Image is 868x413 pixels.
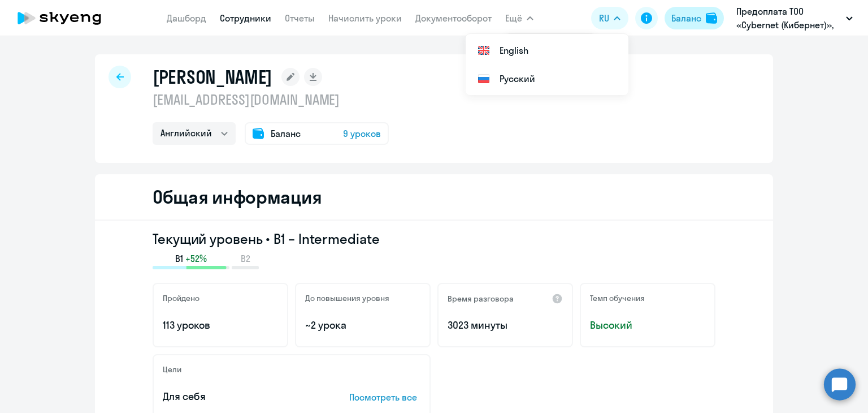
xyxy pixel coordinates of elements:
[153,186,322,208] h2: Общая информация
[448,318,563,333] p: 3023 минуты
[305,318,420,333] p: ~2 урока
[167,12,206,24] a: Дашборд
[477,44,491,57] img: English
[285,12,315,24] a: Отчеты
[175,252,183,265] span: B1
[153,230,715,248] h3: Текущий уровень • B1 – Intermediate
[448,294,514,304] h5: Время разговора
[153,66,272,88] h1: [PERSON_NAME]
[163,293,199,303] h5: Пройдено
[241,252,250,265] span: B2
[328,12,402,24] a: Начислить уроки
[736,5,841,32] p: Предоплата ТОО «Cybernet (Кибернет)», ТОО «Cybernet ([GEOGRAPHIC_DATA])»
[505,7,533,29] button: Ещё
[163,364,181,375] h5: Цели
[220,12,271,24] a: Сотрудники
[706,12,717,24] img: balance
[671,11,701,25] div: Баланс
[599,11,609,25] span: RU
[349,390,420,404] p: Посмотреть все
[163,389,314,404] p: Для себя
[343,127,381,140] span: 9 уроков
[305,293,389,303] h5: До повышения уровня
[731,5,858,32] button: Предоплата ТОО «Cybernet (Кибернет)», ТОО «Cybernet ([GEOGRAPHIC_DATA])»
[271,127,301,140] span: Баланс
[163,318,278,333] p: 113 уроков
[505,11,522,25] span: Ещё
[185,252,207,265] span: +52%
[477,72,491,85] img: Русский
[590,293,645,303] h5: Темп обучения
[466,34,628,95] ul: Ещё
[153,91,389,109] p: [EMAIL_ADDRESS][DOMAIN_NAME]
[665,7,724,29] button: Балансbalance
[415,12,492,24] a: Документооборот
[591,7,628,29] button: RU
[590,318,705,333] span: Высокий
